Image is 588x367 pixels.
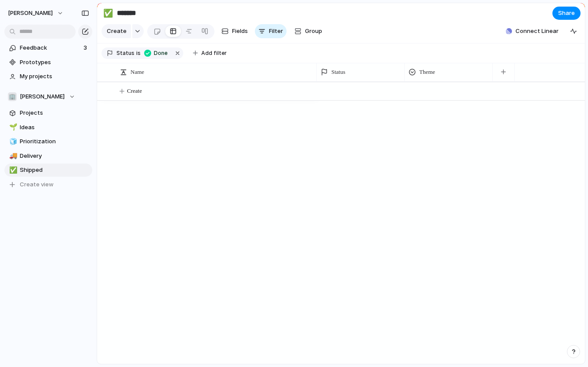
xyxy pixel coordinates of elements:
[8,166,17,174] button: ✅
[131,68,144,76] span: Name
[20,180,54,189] span: Create view
[136,49,141,57] span: is
[4,135,92,148] a: 🧊Prioritization
[8,92,17,101] div: 🏢
[255,24,287,38] button: Filter
[4,6,68,20] button: [PERSON_NAME]
[269,27,283,36] span: Filter
[4,121,92,134] a: 🌱Ideas
[20,123,89,132] span: Ideas
[20,166,89,174] span: Shipped
[305,27,322,36] span: Group
[4,164,92,177] a: ✅Shipped
[116,49,134,57] span: Status
[188,47,232,59] button: Add filter
[103,7,113,19] div: ✅
[4,178,92,191] button: Create view
[20,44,81,52] span: Feedback
[4,70,92,83] a: My projects
[83,44,89,52] span: 3
[4,41,92,55] a: Feedback3
[20,152,89,160] span: Delivery
[4,149,92,163] a: 🚚Delivery
[142,48,172,58] button: Done
[101,6,115,20] button: ✅
[515,27,559,36] span: Connect Linear
[20,72,89,81] span: My projects
[290,24,327,38] button: Group
[102,24,131,38] button: Create
[20,92,65,101] span: [PERSON_NAME]
[331,68,345,76] span: Status
[502,25,562,38] button: Connect Linear
[4,90,92,103] button: 🏢[PERSON_NAME]
[4,56,92,69] a: Prototypes
[154,49,169,57] span: Done
[558,9,575,18] span: Share
[232,27,248,36] span: Fields
[8,152,17,160] button: 🚚
[218,24,251,38] button: Fields
[127,87,142,95] span: Create
[107,27,127,36] span: Create
[20,137,89,146] span: Prioritization
[20,58,89,67] span: Prototypes
[9,122,15,132] div: 🌱
[20,109,89,117] span: Projects
[419,68,435,76] span: Theme
[9,137,15,147] div: 🧊
[9,151,15,161] div: 🚚
[4,106,92,120] a: Projects
[8,137,17,146] button: 🧊
[8,123,17,132] button: 🌱
[552,7,581,20] button: Share
[8,9,53,18] span: [PERSON_NAME]
[201,49,227,57] span: Add filter
[9,165,15,175] div: ✅
[134,48,142,58] button: is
